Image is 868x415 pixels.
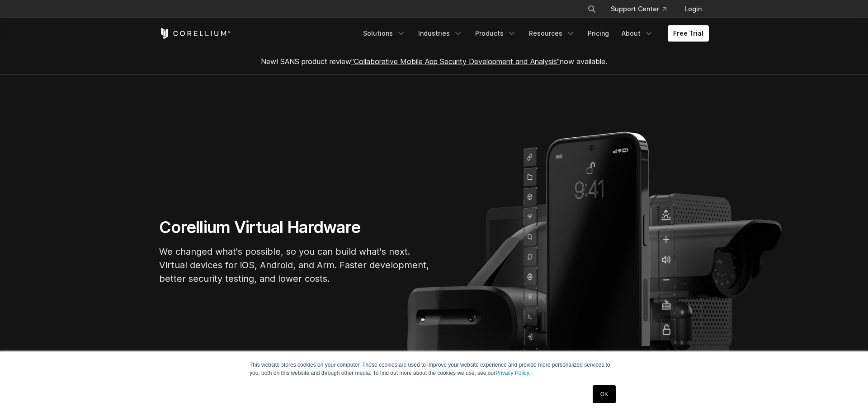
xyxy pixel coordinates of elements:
h1: Corellium Virtual Hardware [159,217,430,238]
span: New! SANS product review now available. [261,57,607,66]
a: Industries [413,25,468,42]
a: Support Center [604,1,674,17]
a: Privacy Policy. [495,370,530,376]
a: Resources [524,25,580,42]
p: This website stores cookies on your computer. These cookies are used to improve your website expe... [250,361,618,377]
button: Search [584,1,600,17]
a: OK [593,385,616,403]
a: About [616,25,659,42]
a: Products [470,25,522,42]
div: Navigation Menu [358,25,709,42]
div: Navigation Menu [576,1,709,17]
a: "Collaborative Mobile App Security Development and Analysis" [351,57,560,66]
p: We changed what's possible, so you can build what's next. Virtual devices for iOS, Android, and A... [159,245,430,285]
a: Login [677,1,709,17]
a: Solutions [358,25,411,42]
a: Free Trial [668,25,709,42]
a: Corellium Home [159,28,231,39]
a: Pricing [582,25,614,42]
